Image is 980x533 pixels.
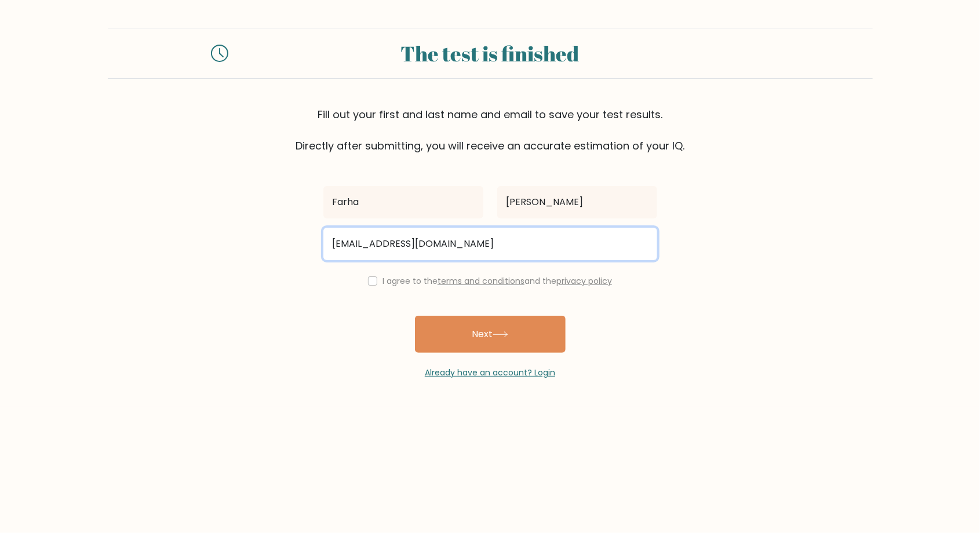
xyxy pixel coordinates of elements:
a: privacy policy [556,275,612,287]
label: I agree to the and the [382,275,612,287]
a: terms and conditions [438,275,524,287]
input: Last name [497,186,657,218]
a: Already have an account? Login [425,367,555,378]
button: Next [415,316,566,353]
div: Fill out your first and last name and email to save your test results. Directly after submitting,... [108,107,873,154]
div: The test is finished [242,38,738,69]
input: First name [323,186,483,218]
input: Email [323,228,657,260]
